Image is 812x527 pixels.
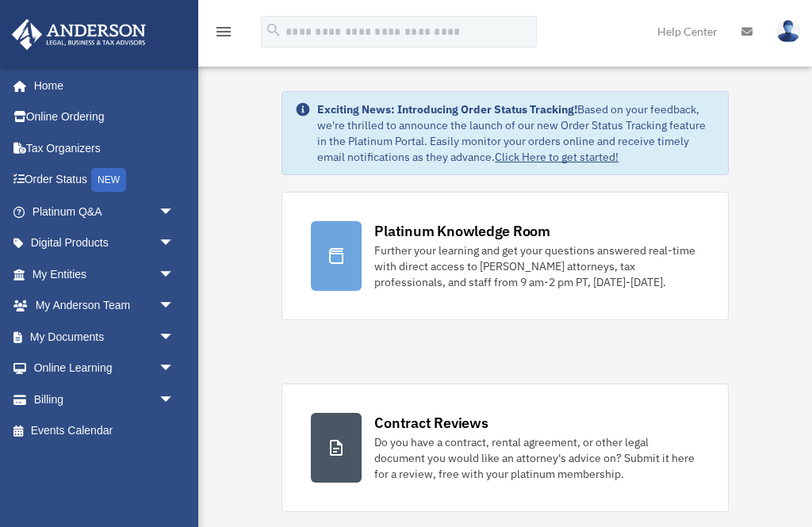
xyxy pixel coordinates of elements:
[374,221,550,241] div: Platinum Knowledge Room
[11,321,198,353] a: My Documentsarrow_drop_down
[374,413,488,433] div: Contract Reviews
[495,150,619,164] a: Click Here to get started!
[265,21,282,39] i: search
[11,101,198,133] a: Online Ordering
[317,101,714,165] div: Based on your feedback, we're thrilled to announce the launch of our new Order Status Tracking fe...
[374,242,699,290] div: Further your learning and get your questions answered real-time with direct access to [PERSON_NAM...
[159,196,190,228] span: arrow_drop_down
[11,353,198,384] a: Online Learningarrow_drop_down
[11,384,198,415] a: Billingarrow_drop_down
[159,258,190,291] span: arrow_drop_down
[11,196,198,227] a: Platinum Q&Aarrow_drop_down
[159,290,190,323] span: arrow_drop_down
[159,227,190,260] span: arrow_drop_down
[214,28,233,41] a: menu
[317,102,577,116] strong: Exciting News: Introducing Order Status Tracking!
[11,290,198,322] a: My Anderson Teamarrow_drop_down
[159,353,190,385] span: arrow_drop_down
[159,321,190,353] span: arrow_drop_down
[214,22,233,41] i: menu
[11,70,190,101] a: Home
[11,132,198,164] a: Tax Organizers
[11,258,198,290] a: My Entitiesarrow_drop_down
[282,384,728,512] a: Contract Reviews Do you have a contract, rental agreement, or other legal document you would like...
[11,415,198,447] a: Events Calendar
[11,227,198,259] a: Digital Productsarrow_drop_down
[776,20,800,43] img: User Pic
[11,164,198,197] a: Order StatusNEW
[282,192,728,320] a: Platinum Knowledge Room Further your learning and get your questions answered real-time with dire...
[7,19,151,50] img: Anderson Advisors Platinum Portal
[91,168,126,192] div: NEW
[374,434,699,482] div: Do you have a contract, rental agreement, or other legal document you would like an attorney's ad...
[159,384,190,416] span: arrow_drop_down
